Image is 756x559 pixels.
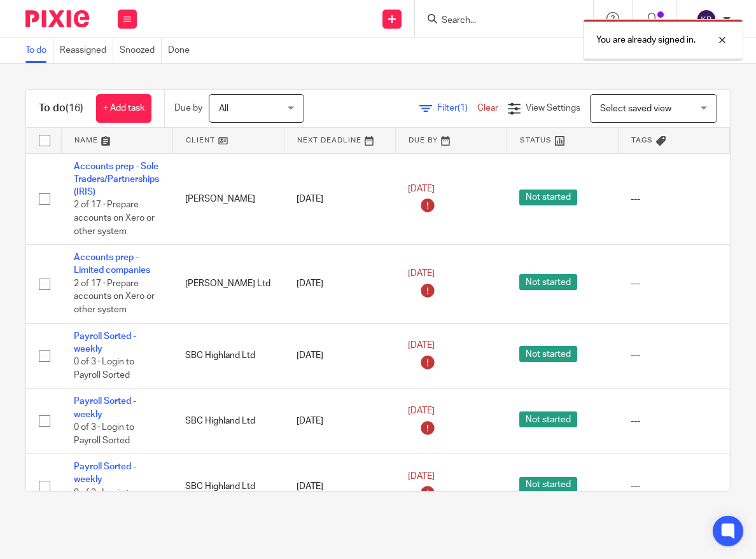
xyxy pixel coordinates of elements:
a: Payroll Sorted - weekly [74,462,136,484]
td: SBC Highland Ltd [172,454,284,520]
td: SBC Highland Ltd [172,323,284,389]
span: (16) [66,103,83,113]
span: 2 of 17 · Prepare accounts on Xero or other system [74,201,155,236]
span: 0 of 3 · Login to Payroll Sorted [74,357,134,380]
span: [DATE] [408,472,435,481]
span: [DATE] [408,341,435,350]
span: Not started [519,411,577,427]
div: --- [631,480,717,493]
span: Not started [519,346,577,362]
p: Due by [174,102,202,114]
span: 0 of 3 · Login to Payroll Sorted [74,488,134,511]
span: View Settings [526,104,580,113]
span: All [219,104,228,113]
a: Clear [477,104,498,113]
span: Not started [519,274,577,290]
a: Done [168,38,196,63]
td: [PERSON_NAME] [172,153,284,245]
a: Snoozed [120,38,162,63]
td: SBC Highland Ltd [172,389,284,454]
a: Reassigned [60,38,113,63]
span: Not started [519,190,577,205]
div: --- [631,415,717,427]
div: --- [631,193,717,205]
span: Tags [631,137,653,144]
span: Select saved view [600,104,671,113]
h1: To do [39,102,83,115]
a: Accounts prep - Limited companies [74,253,150,275]
div: --- [631,277,717,290]
p: You are already signed in. [596,34,696,46]
td: [DATE] [284,323,395,389]
a: Accounts prep - Sole Traders/Partnerships (IRIS) [74,162,159,197]
span: [DATE] [408,269,435,278]
div: --- [631,349,717,362]
a: To do [25,38,53,63]
td: [DATE] [284,245,395,323]
span: (1) [458,104,468,113]
td: [DATE] [284,454,395,520]
img: svg%3E [696,9,717,29]
span: 0 of 3 · Login to Payroll Sorted [74,423,134,445]
span: [DATE] [408,184,435,193]
td: [DATE] [284,153,395,245]
img: Pixie [25,10,89,27]
a: Payroll Sorted - weekly [74,397,136,418]
a: Payroll Sorted - weekly [74,332,136,354]
a: + Add task [96,94,151,123]
span: 2 of 17 · Prepare accounts on Xero or other system [74,279,155,314]
span: Not started [519,477,577,493]
span: Filter [437,104,477,113]
span: [DATE] [408,406,435,415]
td: [PERSON_NAME] Ltd [172,245,284,323]
td: [DATE] [284,389,395,454]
